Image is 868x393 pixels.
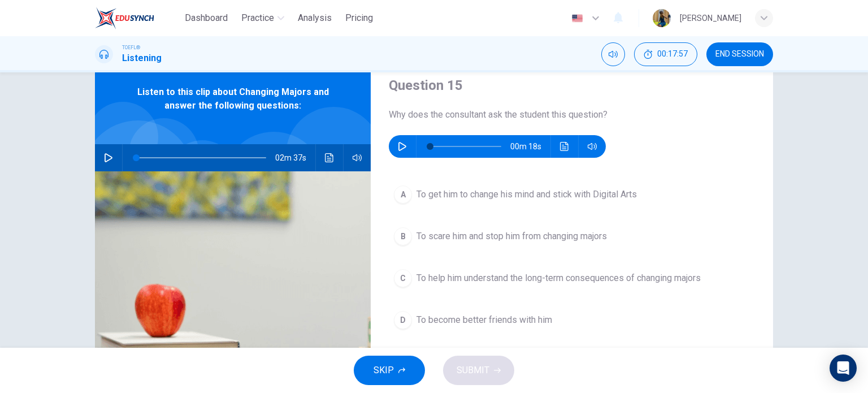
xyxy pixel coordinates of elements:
img: EduSynch logo [95,7,154,29]
span: Dashboard [185,11,228,25]
a: EduSynch logo [95,7,180,29]
span: To become better friends with him [416,313,552,327]
span: Why does the consultant ask the student this question? [389,108,755,122]
div: D [394,311,412,329]
span: To help him understand the long-term consequences of changing majors [416,271,701,285]
button: BTo scare him and stop him from changing majors [389,222,755,251]
button: DTo become better friends with him [389,306,755,334]
span: To get him to change his mind and stick with Digital Arts [416,188,637,201]
button: ATo get him to change his mind and stick with Digital Arts [389,180,755,209]
img: Profile picture [653,9,671,27]
div: A [394,185,412,204]
div: [PERSON_NAME] [680,11,741,25]
img: en [570,14,584,23]
button: Pricing [341,8,377,28]
button: Click to see the audio transcription [555,135,574,158]
span: TOEFL® [122,44,140,51]
button: Practice [237,8,289,28]
span: END SESSION [715,50,764,59]
span: 02m 37s [275,144,315,171]
div: B [394,227,412,245]
span: Listen to this clip about Changing Majors and answer the following questions: [132,85,334,113]
div: Mute [601,42,625,66]
span: SKIP [374,362,394,378]
button: END SESSION [706,42,773,66]
span: Pricing [345,11,373,25]
span: To scare him and stop him from changing majors [416,230,607,243]
div: Open Intercom Messenger [830,355,857,382]
span: 00m 18s [510,135,550,158]
span: Practice [241,11,274,25]
button: SKIP [354,356,425,385]
button: Analysis [293,8,336,28]
span: Analysis [298,11,332,25]
button: CTo help him understand the long-term consequences of changing majors [389,264,755,292]
div: C [394,269,412,287]
span: 00:17:57 [657,50,688,59]
button: Dashboard [180,8,232,28]
button: Click to see the audio transcription [320,144,338,171]
div: Hide [634,42,697,66]
button: 00:17:57 [634,42,697,66]
h1: Listening [122,51,162,65]
h4: Question 15 [389,76,755,94]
